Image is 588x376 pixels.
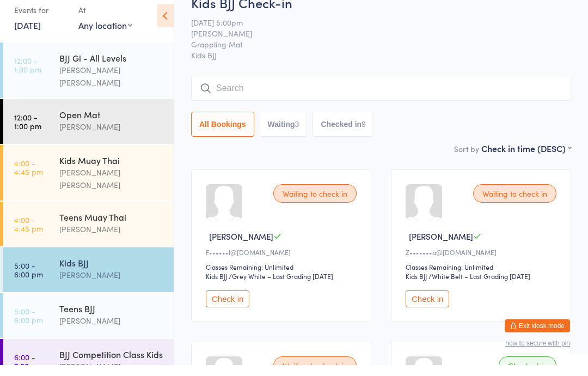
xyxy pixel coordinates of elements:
[59,234,164,246] div: [PERSON_NAME]
[295,131,299,140] div: 3
[14,30,41,42] a: [DATE]
[59,177,164,202] div: [PERSON_NAME] [PERSON_NAME]
[3,213,174,257] a: 4:00 -4:45 pmTeens Muay Thai[PERSON_NAME]
[14,124,41,141] time: 12:00 - 1:00 pm
[505,330,570,343] button: Exit kiosk mode
[59,119,164,131] div: Open Mat
[473,195,556,214] div: Waiting to check in
[428,282,530,292] span: / White Belt – Last Grading [DATE]
[59,280,164,292] div: [PERSON_NAME]
[14,67,41,84] time: 12:00 - 1:00 pm
[59,268,164,280] div: Kids BJJ
[78,12,132,30] div: At
[3,110,174,155] a: 12:00 -1:00 pmOpen Mat[PERSON_NAME]
[191,4,571,22] h2: Kids BJJ Check-in
[481,153,571,165] div: Check in time (DESC)
[59,222,164,234] div: Teens Muay Thai
[14,169,43,187] time: 4:00 - 4:45 pm
[59,359,164,371] div: BJJ Competition Class Kids
[206,258,360,268] div: F••••••
[191,28,554,39] span: [DATE] 5:00pm
[505,350,570,358] button: how to secure with pin
[209,241,273,253] span: [PERSON_NAME]
[206,301,249,318] button: Check in
[59,63,164,75] div: BJJ Gi - All Levels
[206,282,227,292] div: Kids BJJ
[191,60,571,71] span: Kids BJJ
[14,272,43,289] time: 5:00 - 6:00 pm
[59,165,164,177] div: Kids Muay Thai
[206,273,360,282] div: Classes Remaining: Unlimited
[191,123,254,148] button: All Bookings
[454,154,479,165] label: Sort by
[3,304,174,349] a: 5:00 -6:00 pmTeens BJJ[PERSON_NAME]
[14,226,43,244] time: 4:00 - 4:45 pm
[59,325,164,338] div: [PERSON_NAME]
[191,50,554,60] span: Grappling Mat
[78,30,132,42] div: Any location
[260,123,308,148] button: Waiting3
[229,282,333,292] span: / Grey White – Last Grading [DATE]
[406,282,427,292] div: Kids BJJ
[3,156,174,211] a: 4:00 -4:45 pmKids Muay Thai[PERSON_NAME] [PERSON_NAME]
[362,131,366,140] div: 9
[14,318,43,335] time: 5:00 - 6:00 pm
[59,75,164,100] div: [PERSON_NAME] [PERSON_NAME]
[313,123,374,148] button: Checked in9
[409,241,473,253] span: [PERSON_NAME]
[406,258,560,268] div: Z•••••••
[406,273,560,282] div: Classes Remaining: Unlimited
[273,195,357,214] div: Waiting to check in
[3,53,174,109] a: 12:00 -1:00 pmBJJ Gi - All Levels[PERSON_NAME] [PERSON_NAME]
[191,39,554,50] span: [PERSON_NAME]
[14,12,68,30] div: Events for
[191,87,571,112] input: Search
[59,131,164,144] div: [PERSON_NAME]
[3,258,174,303] a: 5:00 -6:00 pmKids BJJ[PERSON_NAME]
[406,301,449,318] button: Check in
[59,313,164,325] div: Teens BJJ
